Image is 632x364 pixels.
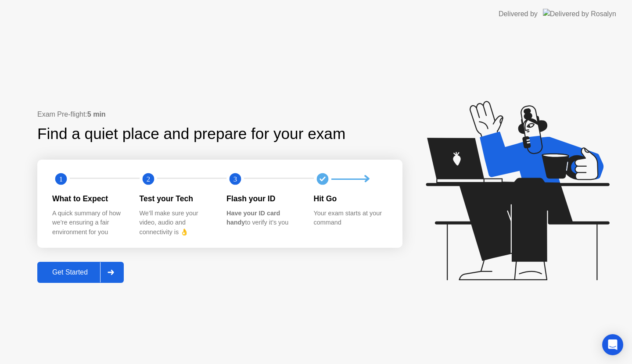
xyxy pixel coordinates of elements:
div: A quick summary of how we’re ensuring a fair environment for you [52,209,126,237]
div: Your exam starts at your command [314,209,387,228]
button: Get Started [37,262,124,283]
div: to verify it’s you [226,209,300,228]
div: Delivered by [499,9,538,19]
b: Have your ID card handy [226,210,280,226]
text: 1 [59,175,63,183]
div: Get Started [40,268,100,276]
div: Exam Pre-flight: [37,109,402,120]
div: Flash your ID [226,193,300,204]
div: We’ll make sure your video, audio and connectivity is 👌 [140,209,213,237]
img: Delivered by Rosalyn [543,9,616,19]
b: 5 min [87,111,106,118]
div: Open Intercom Messenger [602,334,623,355]
div: What to Expect [52,193,126,204]
text: 2 [146,175,150,183]
div: Find a quiet place and prepare for your exam [37,122,347,146]
text: 3 [233,175,237,183]
div: Hit Go [314,193,387,204]
div: Test your Tech [140,193,213,204]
